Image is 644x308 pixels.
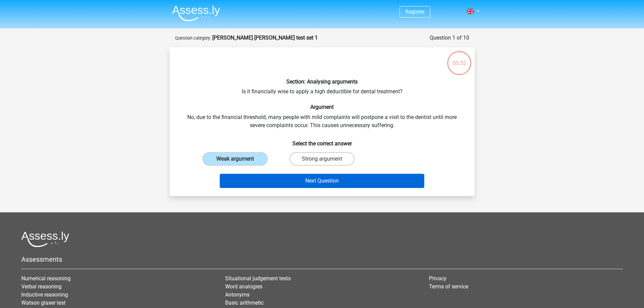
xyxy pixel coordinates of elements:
a: Antonyms [225,291,249,298]
img: Assessly [172,5,220,21]
div: Is it financially wise to apply a high deductible for dental treatment? No, due to the financial ... [172,53,472,191]
div: 05:32 [447,50,472,67]
button: Next Question [220,174,424,188]
small: Question category: [175,35,211,41]
div: Question 1 of 10 [430,34,469,42]
a: Inductive reasoning [21,291,68,298]
a: Privacy [429,275,447,282]
a: Numerical reasoning [21,275,71,282]
a: Register [405,8,425,15]
h6: Section: Analysing arguments [181,78,464,85]
a: Watson glaser test [21,300,66,306]
h6: Argument [181,104,464,110]
strong: [PERSON_NAME] [PERSON_NAME] test set 1 [212,34,318,41]
a: Word analogies [225,283,262,290]
label: Weak argument [202,152,268,166]
a: Situational judgement tests [225,275,291,282]
h5: Assessments [21,255,623,263]
a: Basic arithmetic [225,300,264,306]
label: Strong argument [289,152,355,166]
a: Verbal reasoning [21,283,62,290]
h6: Select the correct answer [181,135,464,147]
img: Assessly logo [21,231,69,247]
a: Terms of service [429,283,468,290]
